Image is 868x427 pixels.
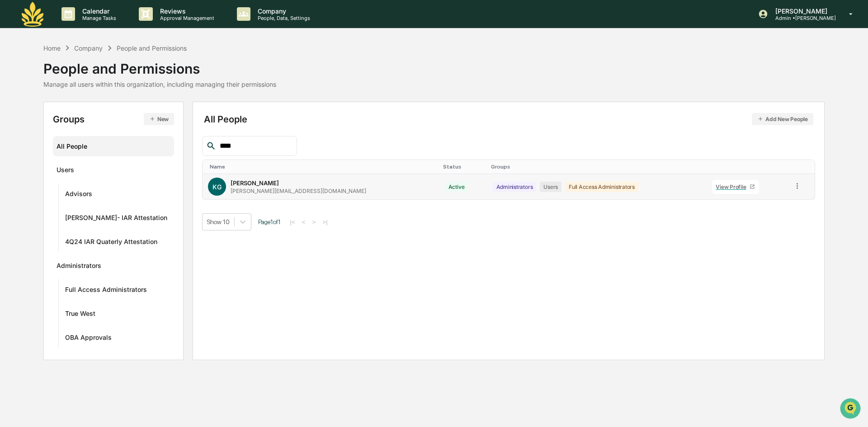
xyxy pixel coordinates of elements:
[90,153,109,160] span: Pylon
[153,15,219,21] p: Approval Management
[62,110,116,127] a: 🗄️Attestations
[65,190,92,201] div: Advisors
[212,183,222,191] span: KG
[250,7,315,15] p: Company
[299,218,308,226] button: <
[250,15,315,21] p: People, Data, Settings
[65,310,95,320] div: True West
[231,188,366,194] div: [PERSON_NAME][EMAIL_ADDRESS][DOMAIN_NAME]
[9,115,16,122] div: 🖐️
[310,218,319,226] button: >
[710,164,784,170] div: Toggle SortBy
[53,113,174,125] div: Groups
[65,238,157,249] div: 4Q24 IAR Quaterly Attestation
[320,218,330,226] button: >|
[231,179,279,187] div: [PERSON_NAME]
[445,182,468,192] div: Active
[491,164,703,170] div: Toggle SortBy
[57,166,74,177] div: Users
[493,182,537,192] div: Administrators
[9,19,165,33] p: How can we help?
[64,153,109,160] a: Powered byPylon
[31,78,114,85] div: We're available if you need us!
[65,214,167,225] div: [PERSON_NAME]- IAR Attestation
[839,397,863,422] iframe: Open customer support
[154,72,165,83] button: Start new chat
[9,132,16,139] div: 🔎
[65,333,112,344] div: OBA Approvals
[18,131,57,140] span: Data Lookup
[66,115,73,122] div: 🗄️
[712,180,759,194] a: View Profile
[5,127,61,144] a: 🔎Data Lookup
[258,218,281,225] span: Page 1 of 1
[288,218,298,226] button: |<
[75,15,121,21] p: Manage Tasks
[22,2,43,27] img: logo
[443,164,484,170] div: Toggle SortBy
[768,15,836,21] p: Admin • [PERSON_NAME]
[144,113,174,125] button: New
[795,164,811,170] div: Toggle SortBy
[210,164,436,170] div: Toggle SortBy
[117,44,187,52] div: People and Permissions
[74,44,103,52] div: Company
[153,7,219,15] p: Reviews
[5,110,62,127] a: 🖐️Preclearance
[43,53,276,77] div: People and Permissions
[716,183,750,190] div: View Profile
[31,69,148,78] div: Start new chat
[768,7,836,15] p: [PERSON_NAME]
[65,286,147,296] div: Full Access Administrators
[43,44,61,52] div: Home
[43,80,276,88] div: Manage all users within this organization, including managing their permissions
[752,113,813,125] button: Add New People
[9,69,25,85] img: 1746055101610-c473b297-6a78-478c-a979-82029cc54cd1
[57,262,101,272] div: Administrators
[565,182,638,192] div: Full Access Administrators
[204,113,814,125] div: All People
[18,114,58,123] span: Preclearance
[75,114,112,123] span: Attestations
[57,139,170,154] div: All People
[540,182,561,192] div: Users
[75,7,121,15] p: Calendar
